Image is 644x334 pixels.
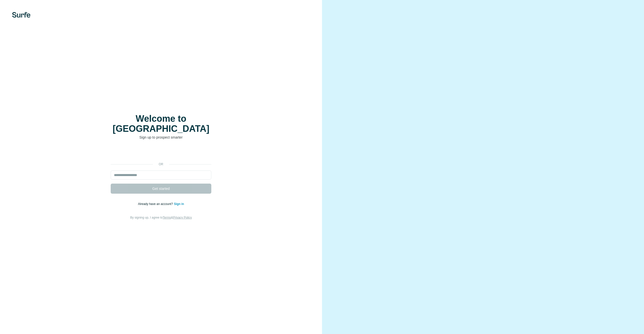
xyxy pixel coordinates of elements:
[153,162,169,166] p: or
[12,12,30,18] img: Surfe's logo
[130,216,192,219] span: By signing up, I agree to &
[111,135,211,140] p: Sign up to prospect smarter
[138,202,174,206] span: Already have an account?
[108,147,214,158] iframe: Sign in with Google Button
[163,216,171,219] a: Terms
[174,202,184,206] a: Sign in
[173,216,192,219] a: Privacy Policy
[111,114,211,134] h1: Welcome to [GEOGRAPHIC_DATA]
